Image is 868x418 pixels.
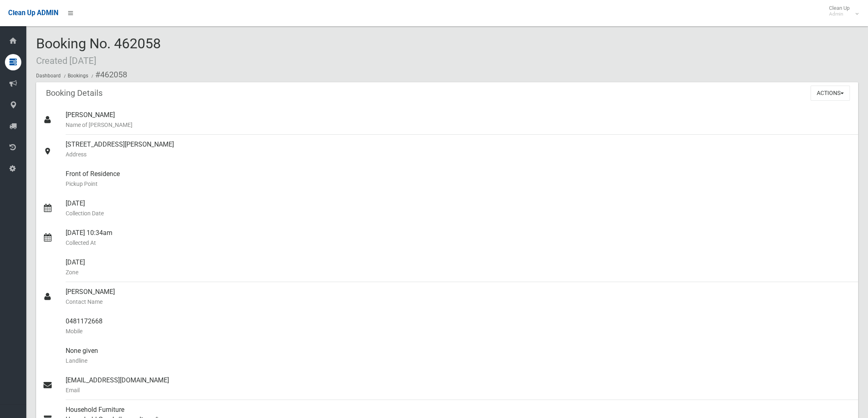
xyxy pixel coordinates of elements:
[66,120,852,130] small: Name of [PERSON_NAME]
[8,9,58,17] span: Clean Up ADMIN
[36,85,112,101] header: Booking Details
[66,385,852,395] small: Email
[66,164,852,194] div: Front of Residence
[66,371,852,400] div: [EMAIL_ADDRESS][DOMAIN_NAME]
[66,194,852,223] div: [DATE]
[66,356,852,366] small: Landline
[36,55,96,66] small: Created [DATE]
[36,73,61,79] a: Dashboard
[66,135,852,164] div: [STREET_ADDRESS][PERSON_NAME]
[66,105,852,135] div: [PERSON_NAME]
[68,73,88,79] a: Bookings
[811,86,850,101] button: Actions
[36,371,858,400] a: [EMAIL_ADDRESS][DOMAIN_NAME]Email
[66,238,852,248] small: Collected At
[66,223,852,253] div: [DATE] 10:34am
[66,297,852,307] small: Contact Name
[66,149,852,159] small: Address
[66,312,852,341] div: 0481172668
[66,208,852,218] small: Collection Date
[66,326,852,336] small: Mobile
[66,179,852,189] small: Pickup Point
[66,341,852,371] div: None given
[829,11,850,17] small: Admin
[66,282,852,312] div: [PERSON_NAME]
[66,267,852,277] small: Zone
[89,67,127,82] li: #462058
[825,5,858,17] span: Clean Up
[66,253,852,282] div: [DATE]
[36,35,161,67] span: Booking No. 462058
